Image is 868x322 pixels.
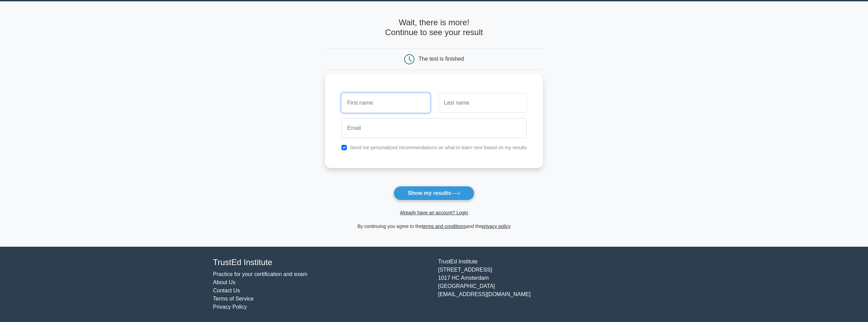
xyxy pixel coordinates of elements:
a: About Us [213,279,236,285]
a: Privacy Policy [213,304,247,310]
a: Already have an account? Login [400,210,468,215]
div: By continuing you agree to the and the [321,222,547,230]
div: The test is finished [418,56,464,62]
button: Show my results [394,186,474,200]
a: Contact Us [213,288,240,293]
a: terms and conditions [422,224,466,229]
div: TrustEd Institute [STREET_ADDRESS] 1017 HC Amsterdam [GEOGRAPHIC_DATA] [EMAIL_ADDRESS][DOMAIN_NAME] [434,258,659,311]
a: Practice for your certification and exam [213,271,308,277]
input: First name [341,93,430,113]
label: Send me personalized recommendations on what to learn next based on my results [350,145,527,150]
a: privacy policy [482,224,511,229]
input: Last name [438,93,527,113]
h4: TrustEd Institute [213,258,430,267]
h4: Wait, there is more! Continue to see your result [325,18,543,37]
a: Terms of Service [213,296,254,302]
input: Email [341,118,527,138]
